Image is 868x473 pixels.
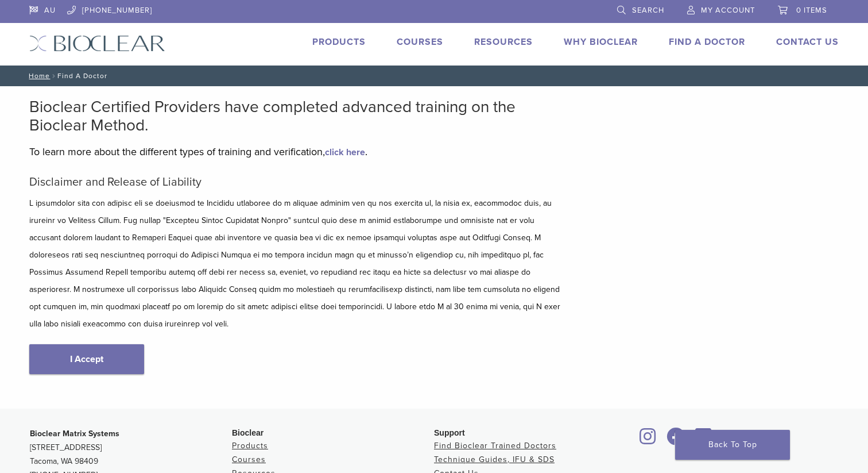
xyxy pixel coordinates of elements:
a: click here [325,147,365,158]
a: Courses [232,455,266,464]
p: L ipsumdolor sita con adipisc eli se doeiusmod te Incididu utlaboree do m aliquae adminim ven qu ... [29,195,563,333]
a: Bioclear [662,434,689,446]
a: Bioclear [636,434,660,446]
img: Bioclear [29,35,165,52]
a: Home [25,72,50,80]
a: Back To Top [675,430,790,460]
strong: Bioclear Matrix Systems [30,429,119,439]
a: Contact Us [776,36,839,48]
a: Courses [397,36,443,48]
span: Bioclear [232,428,263,437]
h2: Bioclear Certified Providers have completed advanced training on the Bioclear Method. [29,98,563,134]
span: 0 items [796,6,827,15]
a: Products [232,441,268,451]
h5: Disclaimer and Release of Liability [29,175,563,189]
a: Technique Guides, IFU & SDS [434,455,555,464]
a: Why Bioclear [564,36,638,48]
span: Search [632,6,664,15]
a: Products [312,36,366,48]
nav: Find A Doctor [21,66,847,86]
a: I Accept [29,344,144,374]
span: My Account [701,6,755,15]
span: / [50,73,57,79]
a: Resources [474,36,533,48]
p: To learn more about the different types of training and verification, . [29,143,563,160]
span: Support [434,428,465,437]
a: Find Bioclear Trained Doctors [434,441,556,451]
a: Find A Doctor [669,36,745,48]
